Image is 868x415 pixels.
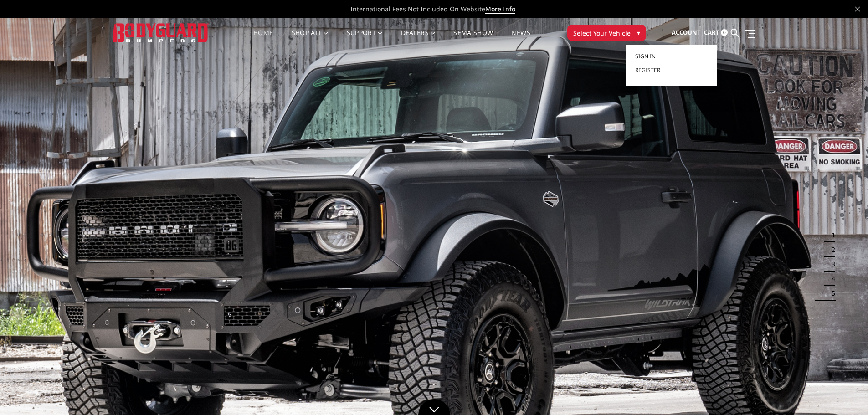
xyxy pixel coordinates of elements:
a: Home [253,30,273,47]
img: BODYGUARD BUMPERS [113,23,209,42]
a: Account [672,20,701,45]
a: News [511,30,530,47]
a: Sign in [635,50,708,63]
button: 2 of 5 [826,242,835,257]
a: Dealers [401,30,436,47]
a: More Info [485,5,515,14]
button: 4 of 5 [826,272,835,286]
a: Cart 0 [704,20,728,45]
span: Select Your Vehicle [573,28,631,38]
span: 0 [721,29,728,36]
span: ▾ [637,28,640,37]
button: 1 of 5 [826,228,835,242]
a: SEMA Show [453,30,493,47]
a: Support [347,30,383,47]
button: 5 of 5 [826,286,835,301]
a: shop all [292,30,329,47]
iframe: Chat Widget [822,371,868,415]
a: Click to Down [418,399,450,415]
span: Register [635,66,660,74]
button: 3 of 5 [826,257,835,272]
span: Account [672,28,701,36]
span: Sign in [635,52,656,60]
a: Register [635,63,708,77]
button: Select Your Vehicle [567,25,646,41]
span: Cart [704,28,719,36]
